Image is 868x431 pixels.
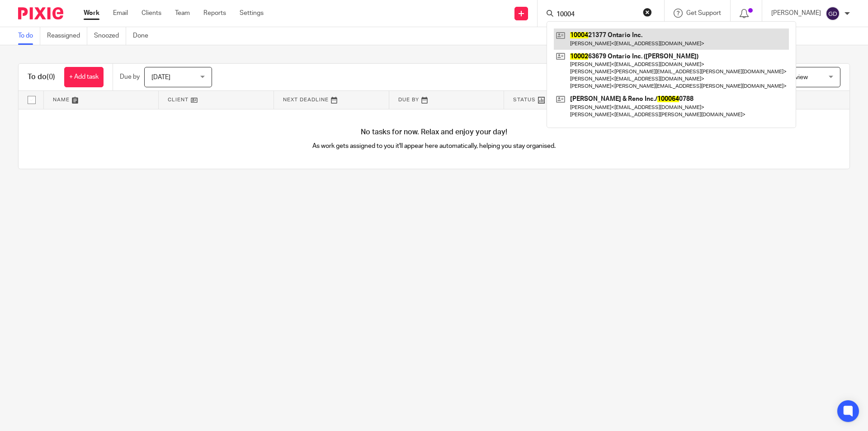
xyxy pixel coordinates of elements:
button: Clear [643,8,652,17]
p: [PERSON_NAME] [771,9,821,18]
img: svg%3E [826,6,840,21]
p: Due by [120,72,140,81]
a: Reassigned [47,27,87,45]
img: Pixie [18,7,63,19]
a: Reports [203,9,226,18]
a: To do [18,27,40,45]
span: [DATE] [151,74,170,81]
a: + Add task [64,67,104,87]
span: (0) [47,73,55,81]
span: Get Support [686,10,721,16]
a: Work [84,9,99,18]
p: As work gets assigned to you it'll appear here automatically, helping you stay organised. [226,142,642,151]
a: Team [175,9,190,18]
a: Settings [240,9,264,18]
input: Search [556,11,637,19]
a: Snoozed [94,27,126,45]
a: Clients [142,9,161,18]
h1: To do [28,72,55,82]
a: Done [133,27,155,45]
h4: No tasks for now. Relax and enjoy your day! [19,128,849,137]
a: Email [113,9,128,18]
